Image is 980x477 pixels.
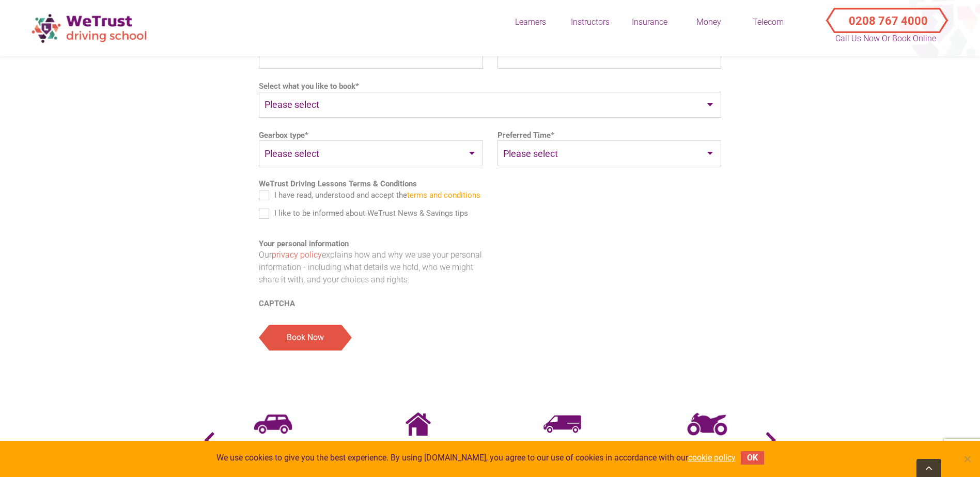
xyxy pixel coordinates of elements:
[742,17,794,28] div: Telecom
[834,33,938,45] p: Call Us Now or Book Online
[404,412,432,436] img: home-insurance.png
[269,325,341,351] input: Book Now
[407,190,480,200] a: terms and conditions
[687,412,727,436] img: bike-insureance-1.png
[493,412,632,458] a: Van Insurance
[688,453,736,463] a: cookie policy
[259,131,308,141] label: Gearbox type
[272,250,322,260] a: privacy policy
[624,17,675,28] div: Insurance
[204,412,343,458] a: Car Insurance
[259,82,359,92] label: Select what you like to book
[216,452,736,464] span: We use cookies to give you the best experience. By using [DOMAIN_NAME], you agree to our use of c...
[741,451,764,465] button: OK
[543,412,581,436] img: van-insurance.png
[254,412,293,436] img: car-insurance.png
[259,179,417,189] label: WeTrust Driving Lessons Terms & Conditions
[683,17,735,28] div: Money
[830,5,941,26] button: Call Us Now or Book Online
[505,17,556,28] div: Learners
[962,454,972,464] span: No
[348,412,488,458] a: Home Insurance
[259,249,491,286] p: Our explains how and why we use your personal information - including what details we hold, who w...
[26,8,155,48] img: wetrust-ds-logo.png
[259,299,295,309] label: CAPTCHA
[497,131,554,141] label: Preferred Time
[259,189,480,201] label: I have read, understood and accept the
[637,412,777,458] a: Bike Insurance
[259,239,721,249] label: Your personal information
[259,208,468,219] label: I like to be informed about WeTrust News & Savings tips
[817,5,954,26] a: Call Us Now or Book Online 0208 767 4000
[564,17,616,28] div: Instructors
